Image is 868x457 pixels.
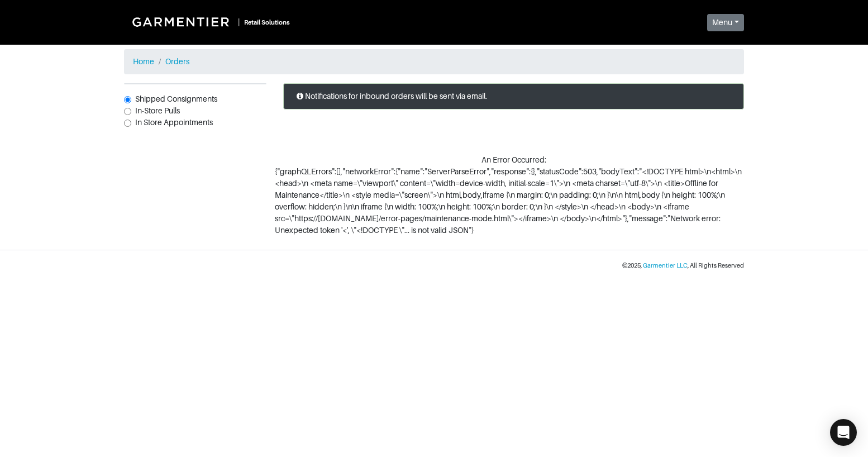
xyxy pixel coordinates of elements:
small: © 2025 , , All Rights Reserved [622,262,744,269]
span: In-Store Pulls [135,106,180,115]
button: Menu [707,14,744,31]
a: Orders [165,57,189,66]
div: | [238,16,240,28]
span: Shipped Consignments [135,94,217,103]
input: Shipped Consignments [124,96,131,103]
input: In Store Appointments [124,120,131,127]
div: Notifications for inbound orders will be sent via email. [283,83,744,110]
input: In-Store Pulls [124,108,131,115]
img: Garmentier [126,11,238,32]
div: {"graphQLErrors":[],"networkError":{"name":"ServerParseError","response":{},"statusCode":503,"bod... [275,166,752,236]
nav: breadcrumb [124,49,744,74]
span: In Store Appointments [135,118,213,127]
a: Garmentier LLC [643,262,688,269]
div: Open Intercom Messenger [830,419,857,446]
a: Home [133,57,154,66]
div: An Error Occurred: [481,154,546,166]
a: |Retail Solutions [124,9,294,35]
small: Retail Solutions [244,19,290,26]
